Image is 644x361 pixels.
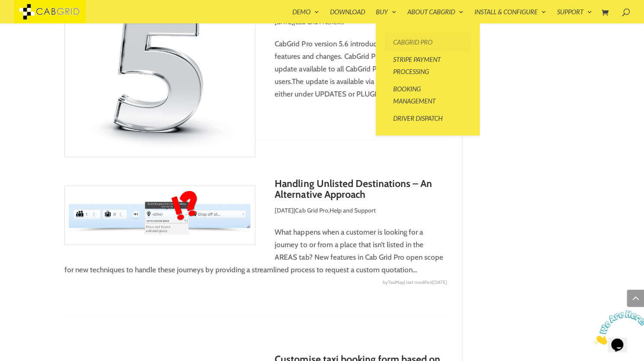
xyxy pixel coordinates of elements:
[14,6,86,15] a: CabGrid Taxi Plugin
[64,226,447,276] p: What happens when a customer is looking for a journey to or from a place that isn’t listed in the...
[64,16,447,35] p: | ,
[275,206,294,214] span: [DATE]
[384,33,471,51] a: CabGrid Pro
[557,9,592,23] a: Support
[64,100,447,113] div: by | last modified
[384,51,471,80] a: Stripe Payment Processing
[330,9,365,23] a: Download
[295,206,328,214] a: Cab Grid Pro
[432,279,447,285] span: [DATE]
[275,177,432,200] a: Handling Unlisted Destinations – An Alternative Approach
[384,80,471,110] a: Booking Management
[292,9,319,23] a: Demo
[376,9,397,23] a: Buy
[384,110,471,127] a: Driver Dispatch
[407,9,464,23] a: About CabGrid
[474,9,546,23] a: Install & Configure
[64,204,447,223] p: | ,
[64,276,447,289] div: by | last modified
[64,186,256,245] img: Handling Unlisted Destinations – An Alternative Approach
[3,3,57,38] img: Chat attention grabber
[388,276,404,289] span: TaxiMap
[590,307,644,348] iframe: chat widget
[329,206,375,214] a: Help and Support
